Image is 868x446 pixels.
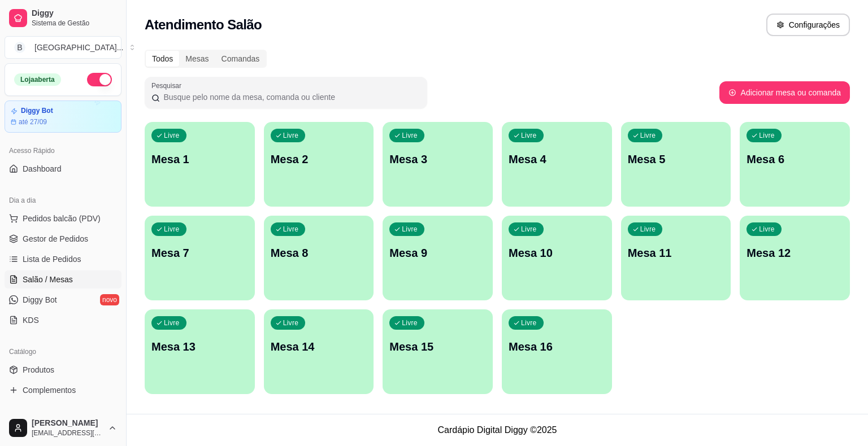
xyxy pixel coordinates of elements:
article: até 27/09 [19,117,47,126]
button: LivreMesa 1 [145,122,255,207]
div: Acesso Rápido [5,142,121,160]
article: Diggy Bot [21,107,53,115]
span: KDS [23,314,39,326]
input: Pesquisar [160,91,420,103]
button: LivreMesa 6 [740,122,850,207]
span: Diggy [32,8,117,19]
button: LivreMesa 16 [502,309,612,394]
button: Pedidos balcão (PDV) [5,209,121,228]
span: Salão / Mesas [23,274,73,285]
div: Dia a dia [5,191,121,209]
p: Livre [759,131,775,140]
p: Mesa 5 [628,151,724,167]
a: Complementos [5,381,121,399]
button: LivreMesa 8 [264,216,374,300]
span: Lista de Pedidos [23,253,81,265]
button: Alterar Status [87,73,112,86]
p: Livre [402,225,418,234]
button: LivreMesa 11 [621,216,731,300]
a: Produtos [5,361,121,379]
p: Mesa 7 [151,245,248,261]
p: Livre [164,131,180,140]
a: Dashboard [5,160,121,178]
button: LivreMesa 10 [502,216,612,300]
button: Adicionar mesa ou comanda [719,81,850,104]
button: LivreMesa 2 [264,122,374,207]
a: Gestor de Pedidos [5,230,121,248]
span: Pedidos balcão (PDV) [23,213,101,224]
button: LivreMesa 3 [383,122,493,207]
p: Livre [759,225,775,234]
span: [EMAIL_ADDRESS][DOMAIN_NAME] [32,428,103,438]
p: Livre [521,131,537,140]
button: Select a team [5,36,121,59]
button: LivreMesa 5 [621,122,731,207]
p: Mesa 6 [747,151,843,167]
p: Livre [164,225,180,234]
p: Livre [402,131,418,140]
div: Todos [146,51,179,67]
p: Mesa 2 [271,151,367,167]
a: Lista de Pedidos [5,250,121,268]
span: B [14,42,25,53]
footer: Cardápio Digital Diggy © 2025 [127,414,868,446]
span: Produtos [23,364,54,375]
p: Livre [640,225,656,234]
p: Mesa 9 [389,245,486,261]
label: Pesquisar [151,81,185,90]
a: KDS [5,311,121,329]
p: Livre [640,131,656,140]
button: LivreMesa 14 [264,309,374,394]
div: Catálogo [5,343,121,361]
span: Complementos [23,384,76,396]
p: Livre [283,318,299,327]
a: DiggySistema de Gestão [5,5,121,32]
p: Mesa 16 [509,339,605,355]
button: LivreMesa 12 [740,216,850,300]
p: Mesa 13 [151,339,248,355]
div: Loja aberta [14,73,61,86]
button: LivreMesa 7 [145,216,255,300]
span: Gestor de Pedidos [23,233,88,244]
h2: Atendimento Salão [145,16,262,34]
span: Dashboard [23,163,62,174]
p: Mesa 14 [271,339,367,355]
span: Diggy Bot [23,294,57,305]
p: Mesa 12 [747,245,843,261]
p: Mesa 4 [509,151,605,167]
button: [PERSON_NAME][EMAIL_ADDRESS][DOMAIN_NAME] [5,414,121,441]
p: Mesa 3 [389,151,486,167]
p: Mesa 1 [151,151,248,167]
p: Livre [521,225,537,234]
button: Configurações [766,14,850,36]
p: Mesa 15 [389,339,486,355]
p: Livre [521,318,537,327]
a: Diggy Botaté 27/09 [5,100,121,133]
button: LivreMesa 9 [383,216,493,300]
button: LivreMesa 15 [383,309,493,394]
p: Livre [283,225,299,234]
div: Comandas [215,51,266,67]
button: LivreMesa 13 [145,309,255,394]
div: [GEOGRAPHIC_DATA] ... [34,42,123,53]
p: Mesa 8 [271,245,367,261]
a: Salão / Mesas [5,270,121,288]
p: Mesa 10 [509,245,605,261]
div: Mesas [179,51,215,67]
span: Sistema de Gestão [32,19,117,28]
p: Mesa 11 [628,245,724,261]
a: Diggy Botnovo [5,291,121,309]
button: LivreMesa 4 [502,122,612,207]
p: Livre [402,318,418,327]
p: Livre [164,318,180,327]
span: [PERSON_NAME] [32,418,103,428]
p: Livre [283,131,299,140]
